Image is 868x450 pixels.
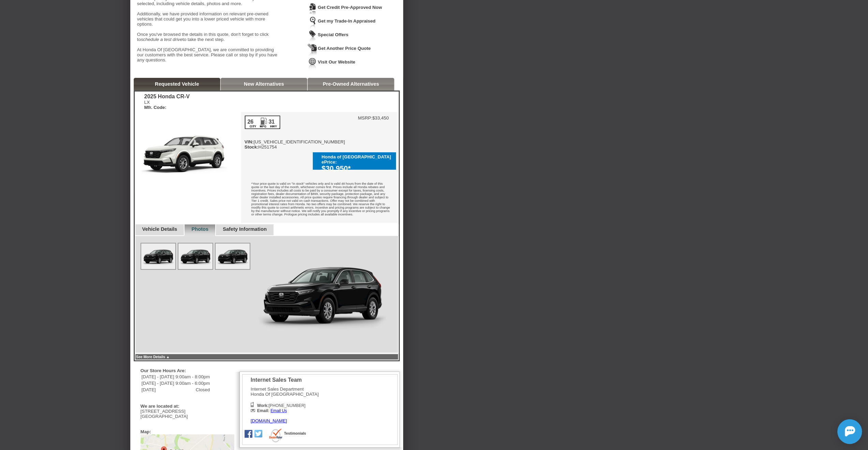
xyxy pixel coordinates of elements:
div: 2025 Honda CR-V [144,94,190,100]
img: Icon_CreditApproval.png [308,3,317,15]
em: schedule a test drive [141,37,182,42]
td: [DATE] - [DATE] [141,374,175,380]
b: Work: [257,403,269,408]
div: We are located at: [141,404,231,409]
a: Photos [191,226,208,232]
div: [STREET_ADDRESS] [GEOGRAPHIC_DATA] [141,409,234,419]
a: [DOMAIN_NAME] [251,418,287,423]
div: *Your price quote is valid on "in stock" vehicles only and is valid 48 hours from the date of thi... [241,177,398,223]
td: 9:00am - 6:00pm [175,380,210,386]
a: Safety Information [223,226,267,232]
td: [DATE] - [DATE] [141,380,175,386]
img: Image.aspx [254,243,391,345]
a: Visit Our Website [318,59,355,65]
div: 26 [247,119,254,125]
img: Icon_Twitter.png [254,430,262,437]
a: Get Credit Pre-Approved Now [318,5,382,10]
b: VIN: [245,139,254,144]
td: $33,450 [372,115,389,121]
img: Icon_Facebook.png [245,430,252,438]
div: LX [144,100,190,110]
a: New Alternatives [244,81,284,87]
td: [DATE] [141,387,175,393]
td: MSRP: [358,115,372,121]
b: Stock: [245,144,259,150]
img: Image.aspx [216,243,250,269]
a: Get my Trade-In Appraised [318,18,376,24]
img: Icon_Dealerrater.png [269,428,283,443]
a: Get Another Price Quote [318,46,371,51]
a: Special Offers [318,32,349,37]
img: Icon_TradeInAppraisal.png [308,16,317,29]
img: Icon_Phone.png [251,402,254,407]
div: Map: [141,429,151,434]
img: Icon_WeeklySpecials.png [308,30,317,43]
a: Testimonials [284,431,306,435]
iframe: Chat Assistance [807,413,868,450]
div: Internet Sales Team [251,377,319,383]
td: 9:00am - 8:00pm [175,374,210,380]
img: 2025 Honda CR-V [135,112,241,192]
a: Email Us [270,408,287,413]
td: Closed [175,387,210,393]
a: Vehicle Details [142,226,177,232]
a: Requested Vehicle [155,81,199,87]
div: [US_VEHICLE_IDENTIFICATION_NUMBER] H251754 [245,115,345,150]
img: Icon_Email2.png [251,409,255,412]
b: Mfr. Code: [144,105,166,110]
img: Icon_VisitWebsite.png [308,57,317,70]
a: See More Details ▲ [136,355,170,359]
div: Our Store Hours Are: [141,368,231,373]
a: Pre-Owned Alternatives [323,81,379,87]
img: Icon_GetQuote.png [308,44,317,56]
b: Email: [257,408,269,413]
div: 31 [268,119,275,125]
div: Honda of [GEOGRAPHIC_DATA] ePrice: [322,154,393,165]
img: Image.aspx [141,243,175,269]
div: $30,950* [322,165,393,173]
img: Image.aspx [178,243,212,269]
span: [PHONE_NUMBER] [257,403,306,408]
div: Internet Sales Department Honda Of [GEOGRAPHIC_DATA] [251,377,319,423]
